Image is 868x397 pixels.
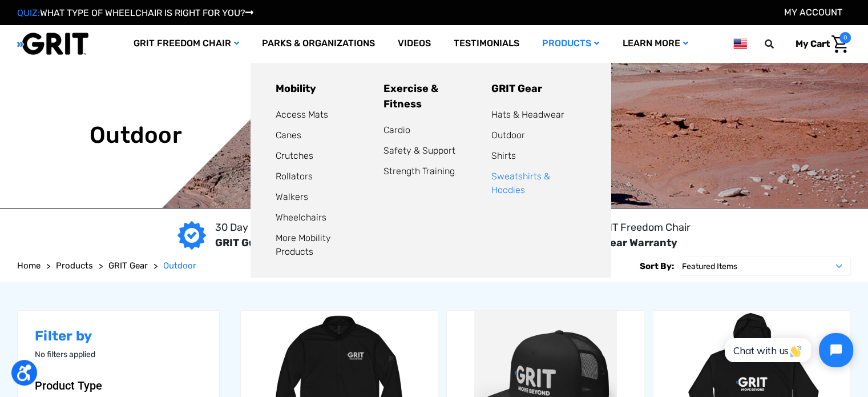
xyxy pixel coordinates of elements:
a: Wheelchairs [276,212,326,223]
a: Products [531,25,611,62]
strong: GRIT Guarantee [215,236,297,249]
a: Exercise & Fitness [383,82,438,110]
p: GRIT Freedom Chair [596,220,691,235]
p: No filters applied [35,348,202,360]
a: Cardio [383,125,410,135]
span: GRIT Gear [108,260,148,271]
a: Videos [386,25,442,62]
a: Shirts [491,150,516,161]
img: GRIT All-Terrain Wheelchair and Mobility Equipment [17,32,88,55]
a: Safety & Support [383,145,455,156]
a: Crutches [276,150,313,161]
a: Mobility [276,82,316,95]
label: Sort By: [640,256,674,276]
span: Products [56,260,93,271]
a: Cart with 0 items [787,32,851,56]
a: Learn More [611,25,699,62]
a: Strength Training [383,166,455,177]
a: Hats & Headwear [491,109,564,120]
h2: Filter by [35,328,202,344]
p: 30 Day Risk-Free [215,220,297,235]
a: Sweatshirts & Hoodies [491,171,550,195]
a: Outdoor [163,259,196,272]
a: GRIT Gear [491,82,542,95]
img: GRIT Guarantee [177,221,206,250]
a: GRIT Gear [108,259,148,272]
input: Search [770,32,787,56]
iframe: Tidio Chat [712,323,863,377]
img: us.png [733,37,747,51]
button: Product Type [35,379,202,392]
img: Cart [831,35,848,53]
a: Account [784,7,842,18]
a: Outdoor [491,130,525,141]
span: Home [17,260,41,271]
a: Products [56,259,93,272]
a: Walkers [276,191,308,202]
a: GRIT Freedom Chair [122,25,251,62]
strong: 2 Year Warranty [596,236,677,249]
h1: Outdoor [90,122,182,149]
a: Rollators [276,171,313,182]
a: Parks & Organizations [251,25,386,62]
a: QUIZ:WHAT TYPE OF WHEELCHAIR IS RIGHT FOR YOU? [17,7,253,18]
a: Home [17,259,41,272]
span: 0 [839,32,851,43]
a: More Mobility Products [276,232,331,257]
a: Canes [276,130,301,141]
span: Product Type [35,379,102,392]
span: QUIZ: [17,7,40,18]
span: Outdoor [163,260,196,271]
a: Testimonials [442,25,531,62]
span: My Cart [796,38,830,49]
a: Access Mats [276,109,328,120]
